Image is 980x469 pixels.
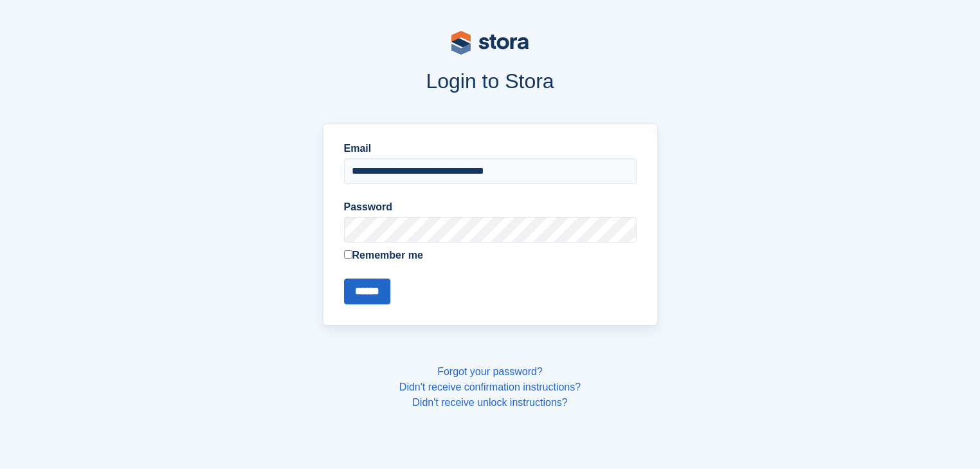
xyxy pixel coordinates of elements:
[344,250,352,259] input: Remember me
[412,397,567,408] a: Didn't receive unlock instructions?
[344,248,637,263] label: Remember me
[451,31,529,55] img: stora-logo-53a41332b3708ae10de48c4981b4e9114cc0af31d8433b30ea865607fb682f29.svg
[344,199,637,215] label: Password
[437,366,543,377] a: Forgot your password?
[77,69,903,93] h1: Login to Stora
[399,382,581,392] a: Didn't receive confirmation instructions?
[344,141,637,156] label: Email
